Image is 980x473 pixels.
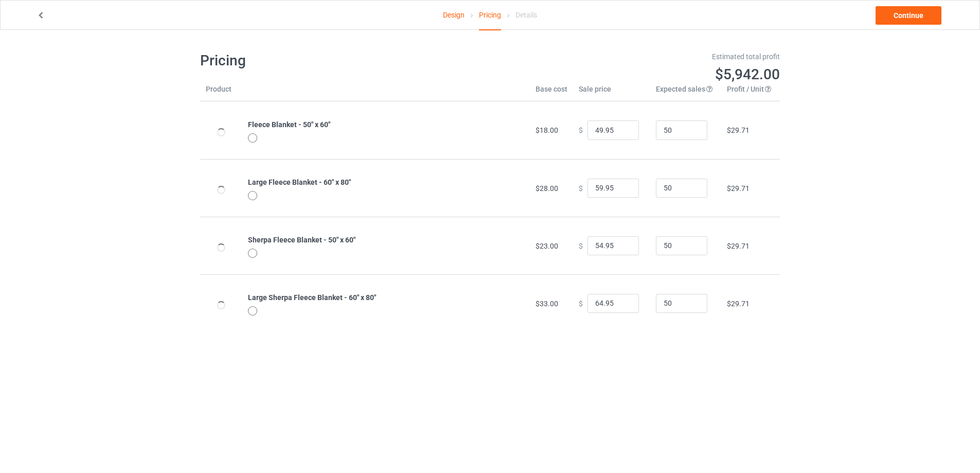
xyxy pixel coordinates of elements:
[200,84,242,101] th: Product
[248,236,355,244] b: Sherpa Fleece Blanket - 50" x 60"
[248,120,330,129] b: Fleece Blanket - 50" x 60"
[876,6,941,25] a: Continue
[715,66,780,83] span: $5,942.00
[200,51,483,70] h1: Pricing
[727,300,750,308] span: $29.71
[579,184,583,192] span: $
[579,299,583,307] span: $
[443,1,465,29] a: Design
[248,178,351,186] b: Large Fleece Blanket - 60" x 80"
[650,84,721,101] th: Expected sales
[248,293,376,302] b: Large Sherpa Fleece Blanket - 60" x 80"
[579,241,583,250] span: $
[479,1,501,30] div: Pricing
[515,1,537,29] div: Details
[530,84,573,101] th: Base cost
[727,184,750,192] span: $29.71
[579,126,583,134] span: $
[536,242,558,250] span: $23.00
[573,84,650,101] th: Sale price
[727,242,750,250] span: $29.71
[727,126,750,134] span: $29.71
[536,126,558,134] span: $18.00
[497,51,780,62] div: Estimated total profit
[536,300,558,308] span: $33.00
[536,184,558,192] span: $28.00
[721,84,780,101] th: Profit / Unit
